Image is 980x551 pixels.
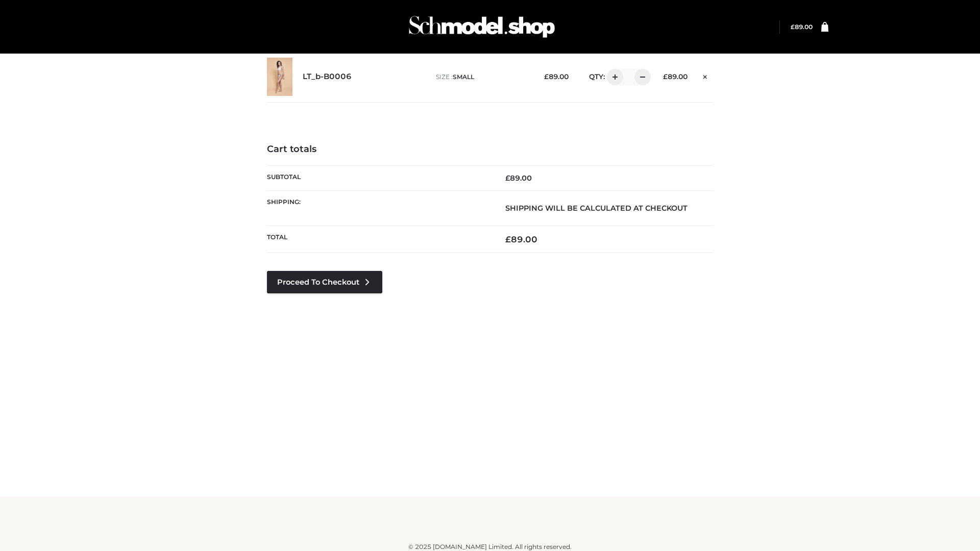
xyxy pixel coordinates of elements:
[791,23,813,31] a: £89.00
[544,72,569,81] bdi: 89.00
[505,234,537,244] bdi: 89.00
[579,69,647,85] div: QTY:
[436,72,528,82] p: size :
[698,69,713,82] a: Remove this item
[267,190,490,226] th: Shipping:
[505,204,688,213] strong: Shipping will be calculated at checkout
[663,72,688,81] bdi: 89.00
[791,23,795,31] span: £
[267,58,292,96] img: LT_b-B0006 - SMALL
[505,234,511,244] span: £
[267,226,490,253] th: Total
[505,173,510,183] span: £
[267,144,713,155] h4: Cart totals
[405,7,558,47] img: Schmodel Admin 964
[663,72,668,81] span: £
[303,72,352,82] a: LT_b-B0006
[791,23,813,31] bdi: 89.00
[544,72,549,81] span: £
[267,271,382,293] a: Proceed to Checkout
[453,73,474,81] span: SMALL
[267,165,490,190] th: Subtotal
[505,173,532,183] bdi: 89.00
